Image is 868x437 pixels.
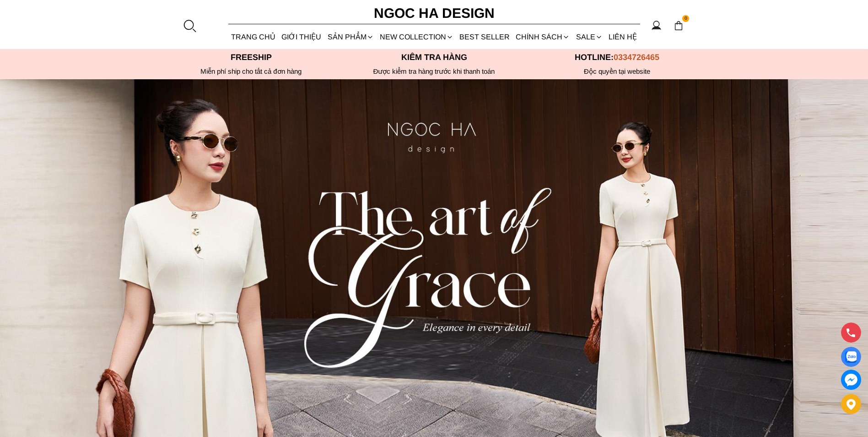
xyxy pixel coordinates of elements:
[674,21,684,31] img: img-CART-ICON-ksit0nf1
[343,67,526,76] p: Được kiểm tra hàng trước khi thanh toán
[401,53,467,62] font: Kiểm tra hàng
[160,53,343,62] p: Freeship
[228,25,279,49] a: TRANG CHỦ
[841,347,861,367] a: Display image
[845,351,857,363] img: Display image
[614,53,659,62] span: 0334726465
[526,53,709,62] p: Hotline:
[841,370,861,390] a: messenger
[324,25,377,49] div: SẢN PHẨM
[457,25,513,49] a: BEST SELLER
[573,25,605,49] a: SALE
[160,67,343,76] div: Miễn phí ship cho tất cả đơn hàng
[279,25,324,49] a: GIỚI THIỆU
[682,15,690,22] span: 0
[513,25,573,49] div: Chính sách
[377,25,456,49] a: NEW COLLECTION
[605,25,640,49] a: LIÊN HỆ
[526,67,709,76] h6: Độc quyền tại website
[366,2,503,24] a: Ngoc Ha Design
